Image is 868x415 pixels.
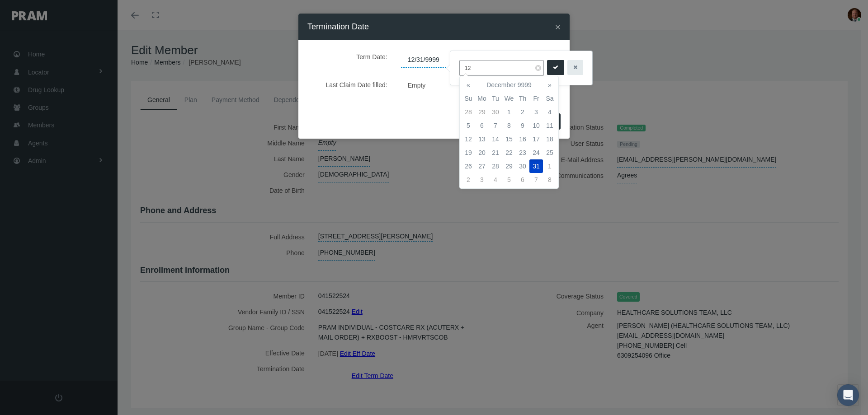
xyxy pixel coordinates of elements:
[475,146,489,159] td: 20
[529,146,543,159] td: 24
[502,92,516,105] th: We
[462,173,475,187] td: 2
[475,132,489,146] td: 13
[516,146,529,159] td: 23
[462,92,475,105] th: Su
[475,173,489,187] td: 3
[543,132,557,146] td: 18
[516,132,529,146] td: 16
[489,119,502,132] td: 7
[475,119,489,132] td: 6
[529,132,543,146] td: 17
[462,132,475,146] td: 12
[502,173,516,187] td: 5
[529,92,543,105] th: Fr
[543,146,557,159] td: 25
[475,92,489,105] th: Mo
[462,78,475,92] th: «
[543,173,557,187] td: 8
[516,173,529,187] td: 6
[543,105,557,119] td: 4
[529,119,543,132] td: 10
[516,119,529,132] td: 9
[502,159,516,173] td: 29
[475,78,543,92] th: December 9999
[516,92,529,105] th: Th
[543,119,557,132] td: 11
[502,132,516,146] td: 15
[489,132,502,146] td: 14
[555,22,561,32] span: ×
[462,159,475,173] td: 26
[489,146,502,159] td: 21
[502,119,516,132] td: 8
[502,146,516,159] td: 22
[489,92,502,105] th: Tu
[516,159,529,173] td: 30
[314,77,394,93] label: Last Claim Date filled:
[529,159,543,173] td: 31
[529,173,543,187] td: 7
[489,173,502,187] td: 4
[516,105,529,119] td: 2
[489,105,502,119] td: 30
[543,78,557,92] th: »
[401,79,433,92] span: Empty
[555,22,561,32] button: Close
[837,384,859,406] div: Open Intercom Messenger
[314,49,394,68] label: Term Date:
[475,105,489,119] td: 29
[543,159,557,173] td: 1
[401,52,446,68] span: 12/31/9999
[529,105,543,119] td: 3
[462,146,475,159] td: 19
[462,105,475,119] td: 28
[489,159,502,173] td: 28
[543,92,557,105] th: Sa
[502,105,516,119] td: 1
[307,20,369,33] h4: Termination Date
[475,159,489,173] td: 27
[462,119,475,132] td: 5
